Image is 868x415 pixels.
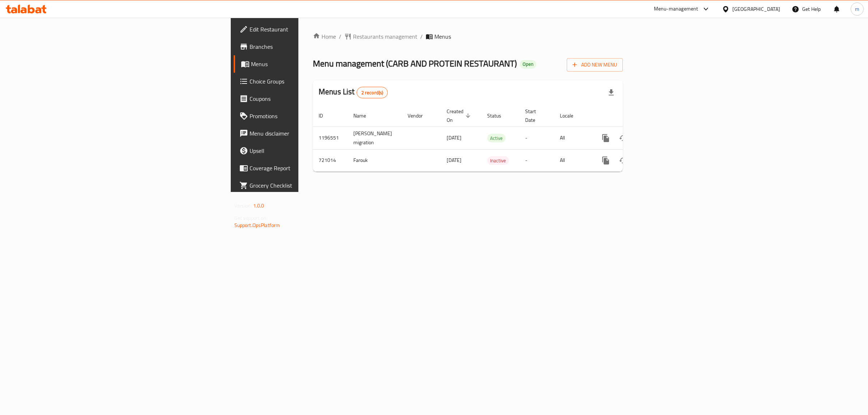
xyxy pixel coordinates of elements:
[234,21,376,38] a: Edit Restaurant
[520,61,536,67] span: Open
[447,107,473,124] span: Created On
[420,32,423,41] li: /
[234,55,376,73] a: Menus
[234,159,376,177] a: Coverage Report
[554,149,591,171] td: All
[357,89,388,96] span: 2 record(s)
[234,221,280,230] a: Support.OpsPlatform
[234,201,252,210] span: Version:
[434,32,451,41] span: Menus
[250,94,370,103] span: Coupons
[597,152,614,169] button: more
[234,213,268,223] span: Get support on:
[447,155,461,165] span: [DATE]
[487,111,511,120] span: Status
[353,32,417,41] span: Restaurants management
[353,111,375,120] span: Name
[234,38,376,55] a: Branches
[250,181,370,190] span: Grocery Checklist
[554,127,591,149] td: All
[319,86,388,98] h2: Menus List
[654,5,698,13] div: Menu-management
[614,129,632,147] button: Change Status
[525,107,545,124] span: Start Date
[319,111,332,120] span: ID
[313,55,517,72] span: Menu management ( CARB AND PROTEIN RESTAURANT )
[519,127,554,149] td: -
[250,112,370,120] span: Promotions
[519,149,554,171] td: -
[567,58,623,72] button: Add New Menu
[250,77,370,86] span: Choice Groups
[253,201,264,210] span: 1.0.0
[573,60,617,69] span: Add New Menu
[603,84,620,101] div: Export file
[855,5,859,13] span: m
[251,60,370,68] span: Menus
[250,129,370,138] span: Menu disclaimer
[408,111,432,120] span: Vendor
[250,146,370,155] span: Upsell
[357,87,388,98] div: Total records count
[487,134,506,142] span: Active
[234,177,376,194] a: Grocery Checklist
[234,142,376,159] a: Upsell
[234,125,376,142] a: Menu disclaimer
[732,5,780,13] div: [GEOGRAPHIC_DATA]
[250,164,370,172] span: Coverage Report
[313,32,623,41] nav: breadcrumb
[313,105,672,172] table: enhanced table
[234,73,376,90] a: Choice Groups
[234,90,376,107] a: Coupons
[250,25,370,34] span: Edit Restaurant
[250,42,370,51] span: Branches
[520,60,536,69] div: Open
[447,133,461,142] span: [DATE]
[591,105,672,127] th: Actions
[344,32,417,41] a: Restaurants management
[614,152,632,169] button: Change Status
[597,129,614,147] button: more
[560,111,583,120] span: Locale
[234,107,376,125] a: Promotions
[487,157,509,165] span: Inactive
